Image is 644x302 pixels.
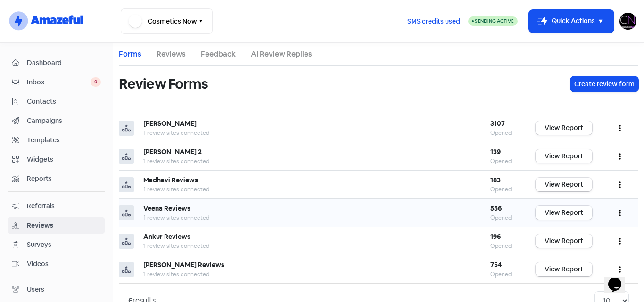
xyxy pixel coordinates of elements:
[91,77,101,87] span: 0
[8,281,105,298] a: Users
[27,155,101,164] span: Widgets
[27,240,101,250] span: Surveys
[619,13,636,30] img: User
[8,255,105,273] a: Videos
[27,285,44,294] div: Users
[143,261,224,269] b: [PERSON_NAME] Reviews
[490,119,505,128] b: 3107
[143,214,209,221] span: 1 review sites connected
[143,186,209,193] span: 1 review sites connected
[27,77,91,87] span: Inbox
[8,151,105,168] a: Widgets
[529,10,614,33] button: Quick Actions
[27,174,101,184] span: Reports
[468,16,518,27] a: Sending Active
[8,112,105,130] a: Campaigns
[143,242,209,250] span: 1 review sites connected
[27,97,101,106] span: Contacts
[490,129,517,137] div: Opened
[490,204,502,212] b: 556
[490,261,502,269] b: 754
[490,232,501,241] b: 196
[490,157,517,165] div: Opened
[490,185,517,194] div: Opened
[143,232,190,241] b: Ankur Reviews
[201,49,236,60] a: Feedback
[119,49,141,60] a: Forms
[143,176,198,184] b: Madhavi Reviews
[490,270,517,278] div: Opened
[143,270,209,278] span: 1 review sites connected
[536,149,592,163] a: View Report
[251,49,312,60] a: AI Review Replies
[143,129,209,137] span: 1 review sites connected
[8,217,105,234] a: Reviews
[8,197,105,215] a: Referrals
[8,93,105,110] a: Contacts
[121,8,213,34] button: Cosmetics Now
[536,121,592,135] a: View Report
[119,69,208,99] h1: Review Forms
[27,116,101,126] span: Campaigns
[536,262,592,276] a: View Report
[143,147,202,156] b: [PERSON_NAME] 2
[490,147,501,156] b: 139
[143,204,190,212] b: Veena Reviews
[27,259,101,269] span: Videos
[8,73,105,91] a: Inbox 0
[536,206,592,220] a: View Report
[475,18,514,24] span: Sending Active
[604,264,635,293] iframe: chat widget
[157,49,186,60] a: Reviews
[490,213,517,222] div: Opened
[8,131,105,149] a: Templates
[570,76,638,92] button: Create review form
[490,242,517,250] div: Opened
[536,178,592,191] a: View Report
[143,119,197,128] b: [PERSON_NAME]
[27,135,101,145] span: Templates
[8,170,105,188] a: Reports
[490,176,501,184] b: 183
[8,54,105,72] a: Dashboard
[27,201,101,211] span: Referrals
[27,220,101,230] span: Reviews
[27,58,101,68] span: Dashboard
[407,16,460,26] span: SMS credits used
[536,234,592,248] a: View Report
[143,157,209,165] span: 1 review sites connected
[399,16,468,25] a: SMS credits used
[8,236,105,253] a: Surveys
